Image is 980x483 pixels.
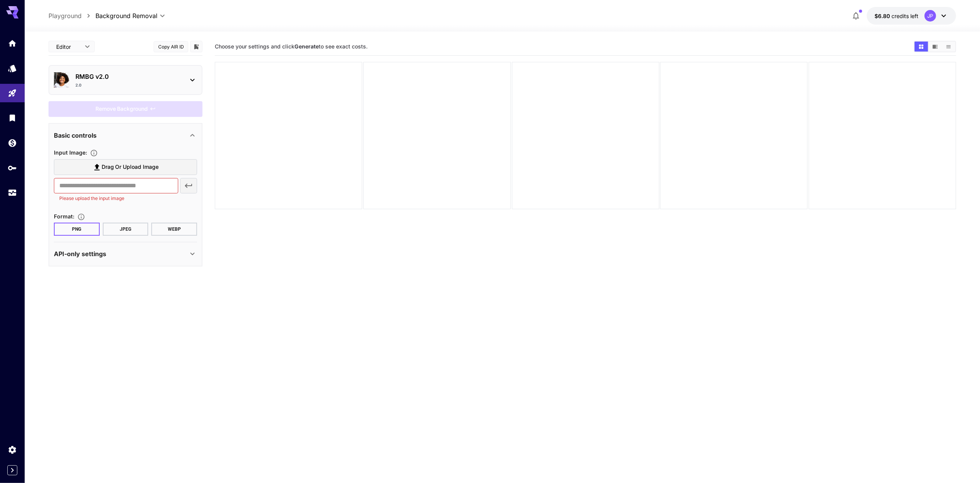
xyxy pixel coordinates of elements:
p: Please upload the input image [59,195,173,202]
span: Editor [56,43,80,51]
div: RMBG v2.02.0 [54,69,197,91]
button: Show media in list view [942,42,955,52]
div: Basic controls [54,126,197,145]
label: Drag or upload image [54,159,197,175]
div: Playground [8,88,17,98]
div: $6.79597 [875,12,918,20]
span: Input Image : [54,149,87,156]
div: Usage [8,188,17,198]
button: WEBP [151,223,197,236]
b: Generate [294,43,319,50]
div: Wallet [8,138,17,148]
div: Library [8,113,17,123]
button: Show media in grid view [915,42,928,52]
button: $6.79597JP [867,7,956,25]
p: Basic controls [54,131,97,140]
button: Copy AIR ID [154,41,188,52]
button: Add to library [193,42,200,51]
button: Choose the file format for the output image. [74,213,88,221]
div: Home [8,38,17,48]
button: PNG [54,223,100,236]
button: JPEG [103,223,149,236]
p: API-only settings [54,249,106,258]
div: API Keys [8,163,17,173]
p: 2.0 [75,82,82,88]
div: Models [8,63,17,73]
nav: breadcrumb [48,11,95,20]
div: JP [925,10,936,22]
button: Specifies the input image to be processed. [87,149,101,157]
span: Background Removal [95,11,157,20]
p: RMBG v2.0 [75,72,182,81]
a: Playground [48,11,82,20]
button: Expand sidebar [7,465,17,475]
div: Settings [8,445,17,455]
button: Show media in video view [928,42,942,52]
span: $6.80 [875,13,891,19]
div: API-only settings [54,245,197,263]
span: Drag or upload image [102,162,159,172]
span: Choose your settings and click to see exact costs. [215,43,368,50]
span: Format : [54,213,74,220]
div: Show media in grid viewShow media in video viewShow media in list view [914,41,956,52]
span: credits left [891,13,918,19]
